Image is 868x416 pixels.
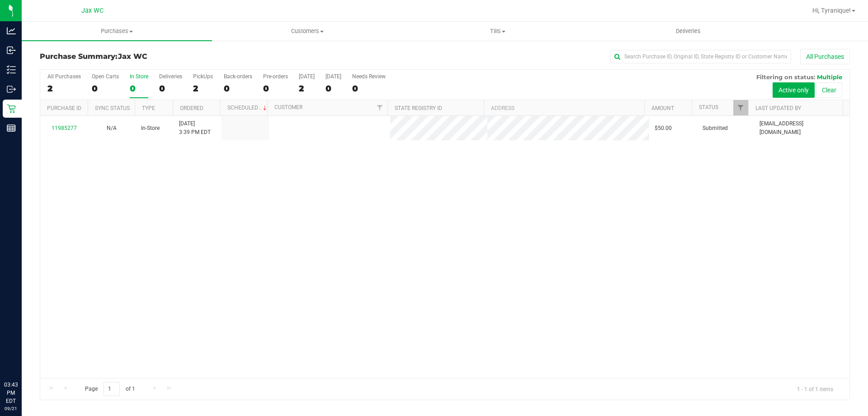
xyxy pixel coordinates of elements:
inline-svg: Analytics [7,26,16,35]
a: Purchase ID [47,105,81,111]
inline-svg: Outbound [7,85,16,94]
div: 0 [224,83,252,94]
span: Purchases [22,27,212,35]
a: Purchases [22,22,212,41]
a: Status [699,104,718,110]
inline-svg: Inbound [7,46,16,55]
div: [DATE] [299,73,315,80]
div: Open Carts [92,73,119,80]
div: 0 [92,83,119,94]
div: PickUps [193,73,213,80]
span: Submitted [703,124,728,133]
a: Tills [402,22,593,41]
a: Type [142,105,155,111]
h3: Purchase Summary: [40,53,310,61]
div: Back-orders [224,73,252,80]
button: Clear [816,82,842,98]
button: Active only [773,82,815,98]
span: [DATE] 3:39 PM EDT [179,120,211,137]
input: 1 [104,382,120,396]
div: 2 [299,83,315,94]
a: Deliveries [593,22,783,41]
th: Address [484,100,644,116]
inline-svg: Retail [7,104,16,113]
div: In Store [130,73,148,80]
span: Hi, Tyranique! [812,7,851,14]
div: 0 [263,83,288,94]
input: Search Purchase ID, Original ID, State Registry ID or Customer Name... [610,50,791,63]
span: Jax WC [118,52,147,61]
div: Needs Review [352,73,386,80]
span: 1 - 1 of 1 items [790,382,840,396]
div: Pre-orders [263,73,288,80]
div: 0 [130,83,148,94]
span: In-Store [141,124,160,133]
span: Filtering on status: [756,73,815,81]
span: Jax WC [81,7,104,14]
p: 09/21 [4,405,18,412]
a: Amount [651,105,674,111]
a: 11985277 [52,125,77,131]
span: Deliveries [664,27,713,35]
span: [EMAIL_ADDRESS][DOMAIN_NAME] [759,120,844,137]
span: Tills [403,27,592,35]
div: 2 [47,83,81,94]
a: Ordered [180,105,203,111]
p: 03:43 PM EDT [4,381,18,405]
div: 0 [352,83,386,94]
span: Not Applicable [107,125,117,131]
span: Page of 1 [77,382,142,396]
a: Filter [733,100,748,115]
div: 0 [159,83,182,94]
button: All Purchases [800,49,850,64]
a: Scheduled [227,105,269,111]
a: Customer [274,104,302,110]
inline-svg: Inventory [7,65,16,74]
span: Customers [212,27,402,35]
a: Sync Status [95,105,130,111]
div: All Purchases [47,73,81,80]
div: Deliveries [159,73,182,80]
a: Filter [373,100,387,115]
iframe: Resource center [9,344,36,371]
a: Customers [212,22,402,41]
inline-svg: Reports [7,124,16,133]
div: 2 [193,83,213,94]
button: N/A [107,124,117,133]
div: [DATE] [325,73,341,80]
span: Multiple [817,73,842,81]
a: State Registry ID [395,105,442,111]
div: 0 [325,83,341,94]
span: $50.00 [655,124,672,133]
a: Last Updated By [755,105,801,111]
